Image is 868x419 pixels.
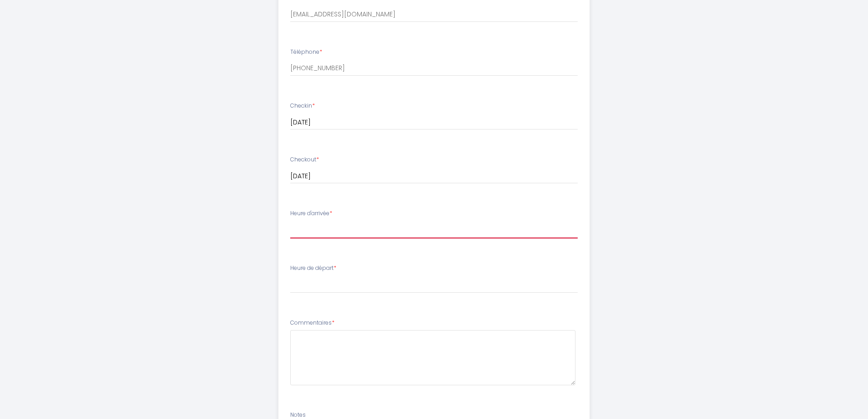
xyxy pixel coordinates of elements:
[290,48,322,57] label: Téléphone
[290,264,336,273] label: Heure de départ
[290,319,334,327] label: Commentaires
[290,102,315,110] label: Checkin
[290,155,319,164] label: Checkout
[290,209,332,218] label: Heure d'arrivée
